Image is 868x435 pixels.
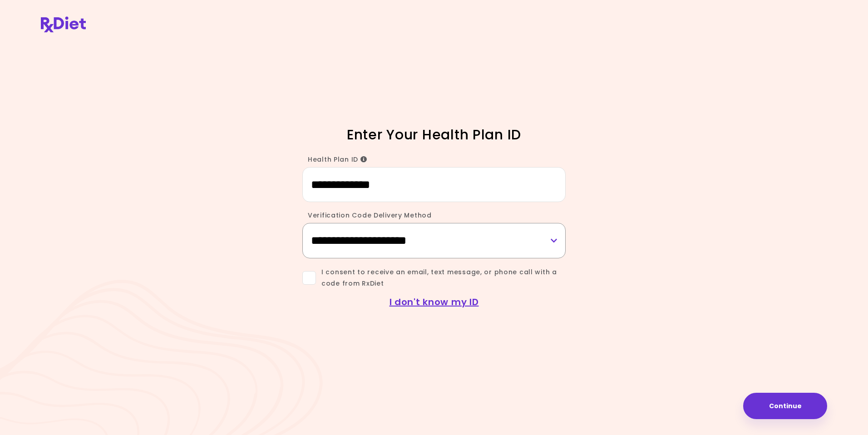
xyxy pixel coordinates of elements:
h1: Enter Your Health Plan ID [275,126,593,143]
i: Info [360,156,367,163]
span: Health Plan ID [308,155,367,164]
span: I consent to receive an email, text message, or phone call with a code from RxDiet [316,267,566,289]
label: Verification Code Delivery Method [302,211,432,220]
a: I don't know my ID [390,296,479,308]
button: Continue [743,393,827,419]
img: RxDiet [41,16,86,32]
